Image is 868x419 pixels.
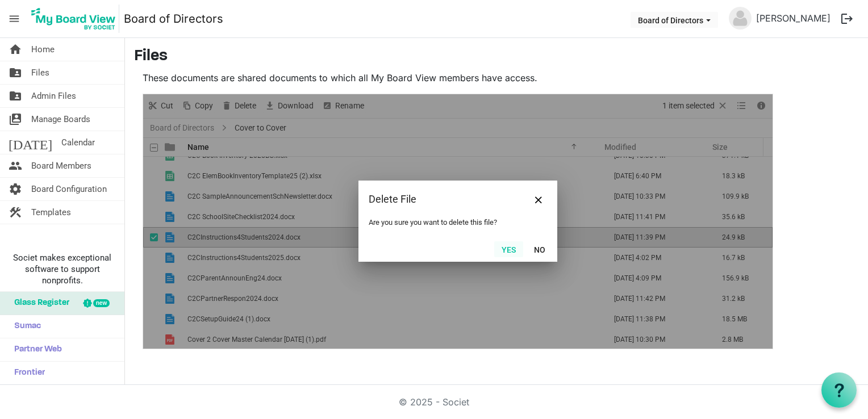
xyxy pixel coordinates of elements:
[729,7,752,30] img: no-profile-picture.svg
[31,85,76,107] span: Admin Files
[9,154,22,177] span: people
[9,315,41,338] span: Sumac
[28,5,124,33] a: My Board View Logo
[9,61,22,84] span: folder_shared
[31,178,107,200] span: Board Configuration
[9,38,22,61] span: home
[369,191,511,208] div: Delete File
[9,201,22,224] span: construction
[93,299,110,307] div: new
[3,8,25,30] span: menu
[9,292,69,315] span: Glass Register
[399,396,469,408] a: © 2025 - Societ
[5,252,119,286] span: Societ makes exceptional software to support nonprofits.
[124,7,223,30] a: Board of Directors
[28,5,119,33] img: My Board View Logo
[835,7,859,31] button: logout
[494,241,523,257] button: Yes
[9,178,22,200] span: settings
[527,241,553,257] button: No
[9,85,22,107] span: folder_shared
[530,191,547,208] button: Close
[61,131,95,154] span: Calendar
[369,218,547,227] div: Are you sure you want to delete this file?
[752,7,835,30] a: [PERSON_NAME]
[31,61,49,84] span: Files
[143,71,773,85] p: These documents are shared documents to which all My Board View members have access.
[9,362,45,384] span: Frontier
[9,338,62,361] span: Partner Web
[31,108,90,131] span: Manage Boards
[31,154,91,177] span: Board Members
[9,108,22,131] span: switch_account
[31,201,71,224] span: Templates
[631,12,718,28] button: Board of Directors dropdownbutton
[9,131,52,154] span: [DATE]
[31,38,55,61] span: Home
[134,47,859,66] h3: Files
